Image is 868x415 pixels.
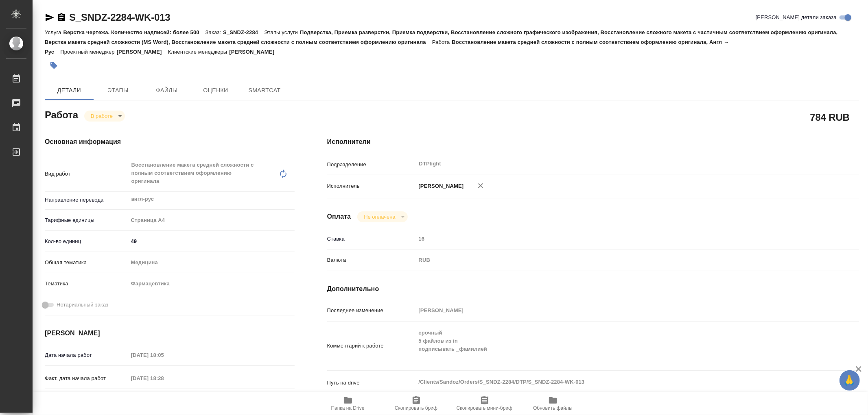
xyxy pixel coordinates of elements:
[84,111,125,122] div: В работе
[327,161,416,169] p: Подразделение
[128,256,295,269] div: Медицина
[45,216,128,224] p: Тарифные единицы
[45,351,128,359] p: Дата начала работ
[519,392,587,415] button: Обновить файлы
[45,328,295,338] h4: [PERSON_NAME]
[327,306,416,315] p: Последнее изменение
[196,85,235,96] span: Оценки
[117,49,168,55] p: [PERSON_NAME]
[45,13,55,22] button: Скопировать ссылку для ЯМессенджера
[357,211,407,222] div: В работе
[98,85,138,96] span: Этапы
[45,137,295,147] h4: Основная информация
[382,392,450,415] button: Скопировать бриф
[533,405,573,411] span: Обновить файлы
[314,392,382,415] button: Папка на Drive
[810,110,850,124] h2: 784 RUB
[472,177,490,195] button: Удалить исполнителя
[457,405,512,411] span: Скопировать мини-бриф
[327,342,416,350] p: Комментарий к работе
[245,85,284,96] span: SmartCat
[57,301,108,309] span: Нотариальный заказ
[327,284,859,294] h4: Дополнительно
[128,213,295,227] div: Страница А4
[206,29,223,35] p: Заказ:
[57,13,66,22] button: Скопировать ссылку
[50,85,89,96] span: Детали
[432,39,452,45] p: Работа
[45,259,128,267] p: Общая тематика
[327,212,351,222] h4: Оплата
[128,349,199,361] input: Пустое поле
[60,49,116,55] p: Проектный менеджер
[416,326,815,364] textarea: срочный 5 файлов из in подписывать _фамилией
[327,379,416,387] p: Путь на drive
[331,405,365,411] span: Папка на Drive
[327,235,416,243] p: Ставка
[45,56,63,74] button: Добавить тэг
[45,29,838,45] p: Подверстка, Приемка разверстки, Приемка подверстки, Восстановление сложного графического изображе...
[450,392,519,415] button: Скопировать мини-бриф
[45,107,78,122] h2: Работа
[45,374,128,382] p: Факт. дата начала работ
[264,29,300,35] p: Этапы услуги
[128,277,295,291] div: Фармацевтика
[327,137,859,147] h4: Исполнители
[223,29,264,35] p: S_SNDZ-2284
[45,29,63,35] p: Услуга
[416,182,464,190] p: [PERSON_NAME]
[147,85,186,96] span: Файлы
[229,49,280,55] p: [PERSON_NAME]
[416,375,815,389] textarea: /Clients/Sandoz/Orders/S_SNDZ-2284/DTP/S_SNDZ-2284-WK-013
[756,13,837,22] span: [PERSON_NAME] детали заказа
[416,233,815,245] input: Пустое поле
[843,372,857,389] span: 🙏
[168,49,230,55] p: Клиентские менеджеры
[840,370,860,391] button: 🙏
[416,253,815,267] div: RUB
[69,12,170,23] a: S_SNDZ-2284-WK-013
[361,213,398,220] button: Не оплачена
[45,237,128,246] p: Кол-во единиц
[45,196,128,204] p: Направление перевода
[45,170,128,178] p: Вид работ
[45,280,128,288] p: Тематика
[128,235,295,247] input: ✎ Введи что-нибудь
[128,372,199,384] input: Пустое поле
[327,182,416,190] p: Исполнитель
[63,29,205,35] p: Верстка чертежа. Количество надписей: более 500
[416,304,815,316] input: Пустое поле
[88,113,115,120] button: В работе
[327,256,416,264] p: Валюта
[395,405,437,411] span: Скопировать бриф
